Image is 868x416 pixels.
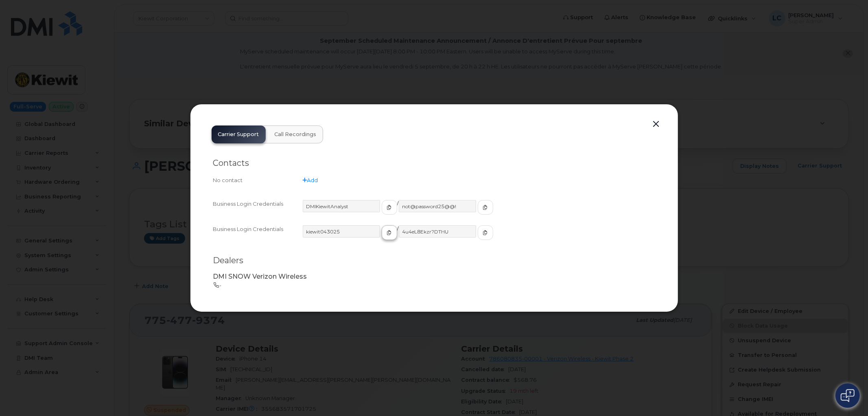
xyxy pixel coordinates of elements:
div: No contact [213,176,303,184]
button: copy to clipboard [478,200,493,215]
img: Open chat [841,389,855,402]
div: / [303,200,655,222]
span: Call Recordings [275,131,317,138]
div: Business Login Credentials [213,225,303,247]
p: DMI SNOW Verizon Wireless [213,272,655,282]
div: Business Login Credentials [213,200,303,222]
h2: Contacts [213,158,655,168]
div: / [303,225,655,247]
button: copy to clipboard [478,225,493,240]
button: copy to clipboard [382,200,397,215]
p: - [213,282,655,289]
a: Add [303,177,318,183]
h2: Dealers [213,255,655,266]
button: copy to clipboard [382,225,397,240]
